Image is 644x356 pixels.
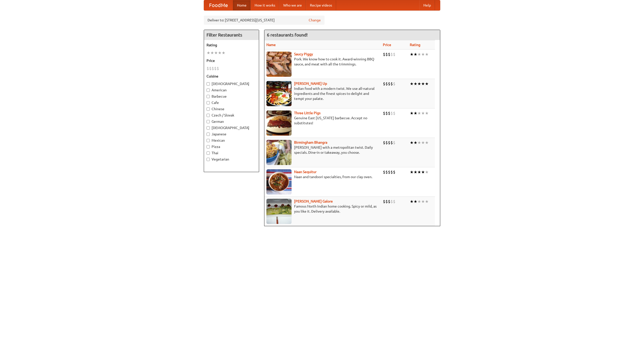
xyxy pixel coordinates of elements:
[393,81,395,87] li: $
[207,132,256,137] label: Japanese
[421,81,425,87] li: ★
[207,101,210,104] input: Cafe
[207,114,210,117] input: Czech / Slovak
[294,111,320,115] a: Three Little Pigs
[266,199,292,224] img: currygalore.jpg
[207,145,210,148] input: Pizza
[410,52,414,57] li: ★
[214,66,217,71] li: $
[383,43,391,47] a: Price
[388,140,390,145] li: $
[421,52,425,57] li: ★
[390,199,393,204] li: $
[385,52,388,57] li: $
[207,74,256,79] h5: Cuisine
[207,43,256,48] h5: Rating
[390,169,393,175] li: $
[207,106,256,111] label: Chinese
[218,50,222,56] li: ★
[207,113,256,118] label: Czech / Slovak
[204,0,233,10] a: FoodMe
[294,199,333,203] a: [PERSON_NAME] Galore
[390,140,393,145] li: $
[417,52,421,57] li: ★
[421,140,425,145] li: ★
[207,125,256,130] label: [DEMOGRAPHIC_DATA]
[207,66,209,71] li: $
[207,138,256,143] label: Mexican
[207,144,256,149] label: Pizza
[417,140,421,145] li: ★
[414,52,417,57] li: ★
[417,110,421,116] li: ★
[388,110,390,116] li: $
[207,50,210,56] li: ★
[207,120,210,123] input: German
[385,81,388,87] li: $
[309,18,321,23] a: Change
[266,52,292,77] img: saucy.jpg
[207,81,256,86] label: [DEMOGRAPHIC_DATA]
[266,174,379,179] p: Naan and tandoori specialties, from our clay oven.
[393,110,395,116] li: $
[207,58,256,63] h5: Price
[414,140,417,145] li: ★
[417,169,421,175] li: ★
[207,151,210,155] input: Thai
[393,199,395,204] li: $
[390,81,393,87] li: $
[410,140,414,145] li: ★
[385,140,388,145] li: $
[425,110,429,116] li: ★
[266,86,379,101] p: Indian food with a modern twist. We use all-natural ingredients and the finest spices to delight ...
[383,199,385,204] li: $
[266,57,379,67] p: Pork. We know how to cook it. Award-winning BBQ sauce, and meat with all the trimmings.
[410,110,414,116] li: ★
[207,119,256,124] label: German
[425,169,429,175] li: ★
[383,52,385,57] li: $
[294,170,316,174] a: Naan Sequitur
[425,199,429,204] li: ★
[421,110,425,116] li: ★
[385,169,388,175] li: $
[214,50,218,56] li: ★
[410,43,420,47] a: Rating
[410,169,414,175] li: ★
[388,81,390,87] li: $
[390,52,393,57] li: $
[207,88,256,93] label: American
[414,169,417,175] li: ★
[217,66,219,71] li: $
[207,133,210,136] input: Japanese
[210,50,214,56] li: ★
[251,0,279,10] a: How it works
[266,145,379,155] p: [PERSON_NAME] with a metropolitan twist. Daily specials. Dine-in or takeaway, you choose.
[204,30,259,40] h4: Filter Restaurants
[207,157,256,162] label: Vegetarian
[410,81,414,87] li: ★
[212,66,214,71] li: $
[266,204,379,214] p: Famous North Indian home cooking. Spicy or mild, as you like it. Delivery available.
[383,110,385,116] li: $
[388,169,390,175] li: $
[209,66,212,71] li: $
[421,169,425,175] li: ★
[306,0,336,10] a: Recipe videos
[414,199,417,204] li: ★
[294,82,327,86] a: [PERSON_NAME] Up
[419,0,435,10] a: Help
[383,169,385,175] li: $
[207,100,256,105] label: Cafe
[294,140,327,144] a: Birmingham Bhangra
[266,140,292,165] img: bhangra.jpg
[390,110,393,116] li: $
[294,52,313,56] a: Saucy Piggy
[266,169,292,194] img: naansequitur.jpg
[266,115,379,126] p: Genuine East [US_STATE] barbecue. Accept no substitutes!
[207,95,210,98] input: Barbecue
[207,150,256,155] label: Thai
